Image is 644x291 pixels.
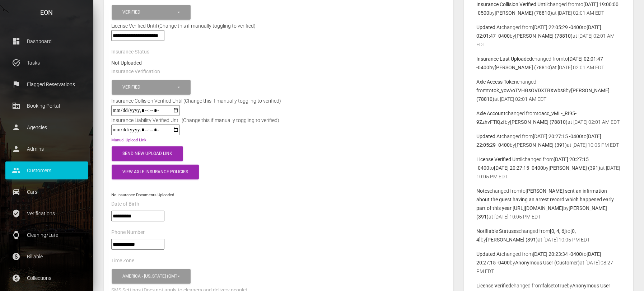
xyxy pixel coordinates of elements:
[477,111,506,116] b: Axle Account
[122,9,177,15] div: Verified
[477,79,517,85] b: Axle Access Token
[558,283,567,288] b: true
[11,165,83,176] p: Customers
[111,138,146,142] a: Manual Upload Link
[486,237,538,243] b: [PERSON_NAME] (391)
[477,78,621,103] p: changed from to by at [DATE] 02:01 AM EDT
[111,68,160,75] label: Insurance Verification
[5,54,88,72] a: task_alt Tasks
[5,226,88,244] a: watch Cleaning/Late
[112,269,191,284] button: America - New York (GMT -05:00)
[11,57,83,68] p: Tasks
[477,23,621,49] p: changed from to by at [DATE] 02:01 AM EDT
[477,55,621,72] p: changed from to by at [DATE] 02:01 AM EDT
[477,56,532,62] b: Insurance Last Uploaded
[495,65,552,70] b: [PERSON_NAME] (78810)
[477,250,621,276] p: changed from to by at [DATE] 08:27 PM EDT
[112,5,191,20] button: Verified
[112,80,191,95] button: Verified
[106,97,286,105] div: Insurance Collision Verified Until (Change this if manually toggling to verified)
[494,165,543,171] b: [DATE] 20:27:15 -0400
[477,155,621,181] p: changed from to by at [DATE] 10:05 PM EDT
[111,60,142,66] strong: Not Uploaded
[477,1,548,7] b: Insurance Collision Verified Until
[111,229,145,236] label: Phone Number
[533,251,582,257] b: [DATE] 20:23:34 -0400
[515,33,573,39] b: [PERSON_NAME] (78810)
[11,187,83,197] p: Cars
[5,140,88,158] a: person Admins
[5,118,88,136] a: person Agencies
[543,283,554,288] b: false
[5,97,88,115] a: corporate_fare Booking Portal
[11,79,83,90] p: Flagged Reservations
[5,269,88,287] a: paid Collections
[11,273,83,283] p: Collections
[11,100,83,111] p: Booking Portal
[111,257,134,264] label: Time Zone
[5,248,88,266] a: paid Billable
[11,208,83,219] p: Verifications
[533,24,582,30] b: [DATE] 22:05:29 -0400
[477,283,512,288] b: License Verified
[477,132,621,149] p: changed from to by at [DATE] 10:05 PM EDT
[112,165,199,179] button: View Axle Insurance Policies
[5,32,88,50] a: dashboard Dashboard
[5,205,88,222] a: verified_user Verifications
[477,133,502,139] b: Updated At
[122,84,177,90] div: Verified
[477,227,621,244] p: changed from to by at [DATE] 10:05 PM EDT
[122,273,177,280] div: America - [US_STATE] (GMT -05:00)
[515,142,567,148] b: [PERSON_NAME] (391)
[106,22,452,30] div: License Verified Until (Change this if manually toggling to verified)
[5,161,88,179] a: people Customers
[111,193,174,197] small: No Insurance Documents Uploaded
[11,36,83,47] p: Dashboard
[510,119,568,125] b: [PERSON_NAME] (78810)
[477,188,614,211] b: [PERSON_NAME] sent an infirmation about the guest having an arrest record which happened early pa...
[11,122,83,133] p: Agencies
[477,251,502,257] b: Updated At
[5,75,88,93] a: flag Flagged Reservations
[549,165,601,171] b: [PERSON_NAME] (391)
[11,144,83,154] p: Admins
[11,230,83,240] p: Cleaning/Late
[11,251,83,262] p: Billable
[106,116,285,125] div: Insurance Liability Verified Until (Change this if manually toggling to verified)
[515,260,580,266] b: Anonymous User (Customer)
[111,48,149,56] label: Insurance Status
[477,156,523,162] b: License Verified Until
[477,24,502,30] b: Updated At
[492,88,566,93] b: tok_yovAoTVHGsOVDXTBXwbs8
[477,187,621,221] p: changed from to by at [DATE] 10:05 PM EDT
[495,10,552,16] b: [PERSON_NAME] (78810)
[5,183,88,201] a: drive_eta Cars
[477,188,490,194] b: Notes
[477,228,519,234] b: Notifiable Statuses
[533,133,582,139] b: [DATE] 20:27:15 -0400
[477,109,621,126] p: changed from to by at [DATE] 02:01 AM EDT
[111,201,139,208] label: Date of Birth
[550,228,566,234] b: [0, 4, 6]
[112,146,183,161] button: Send New Upload Link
